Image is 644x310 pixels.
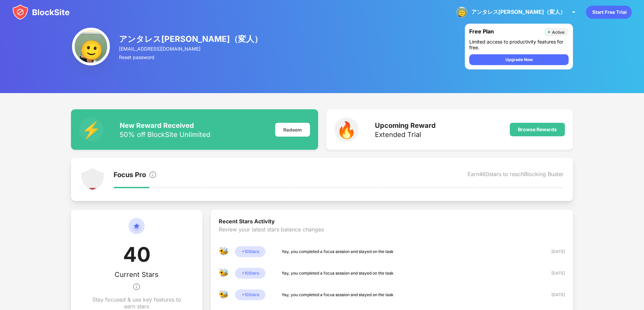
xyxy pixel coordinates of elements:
img: ACg8ocLpBmizwWrYs27tCOrLtuzMH2omn9nBYeTOvUOoFuVLyXp-W8QH=s96-c [72,28,110,65]
div: [DATE] [541,270,565,277]
div: Upgrade Now [505,56,533,63]
div: [DATE] [541,248,565,255]
img: info.svg [149,171,157,179]
div: アンタレス[PERSON_NAME]（変人） [119,34,263,45]
img: info.svg [133,279,141,295]
div: Free Plan [469,28,541,36]
div: 🐝 [219,289,230,300]
div: animation [586,5,632,19]
div: ⚡️ [79,117,103,142]
div: 🐝 [219,268,230,279]
div: Focus Pro [114,171,146,180]
div: + 10 Stars [235,289,265,300]
div: 50% off BlockSite Unlimited [120,131,210,138]
div: New Reward Received [120,121,210,130]
div: Reset password [119,54,263,60]
div: アンタレス[PERSON_NAME]（変人） [471,8,566,16]
div: + 10 Stars [235,246,265,257]
img: circle-star.svg [128,218,145,242]
div: Limited access to productivity features for free. [469,39,569,50]
div: 🔥 [334,117,359,142]
div: [DATE] [541,291,565,298]
div: Extended Trial [375,131,436,138]
div: Upcoming Reward [375,121,436,130]
div: Stay focused & use key features to earn stars [87,296,186,310]
img: blocksite-icon.svg [12,4,70,20]
div: Browse Rewards [518,127,557,132]
div: Yay, you completed a focus session and stayed on the task [282,270,393,277]
div: Recent Stars Activity [219,218,565,226]
div: Active [552,30,565,35]
div: + 10 Stars [235,268,265,279]
div: 🐝 [219,246,230,257]
div: 40 [123,242,150,271]
img: points-level-1.svg [80,167,105,192]
div: Redeem [275,123,310,137]
div: [EMAIL_ADDRESS][DOMAIN_NAME] [119,46,263,52]
div: Review your latest stars balance changes [219,226,565,246]
div: Yay, you completed a focus session and stayed on the task [282,248,393,255]
div: Yay, you completed a focus session and stayed on the task [282,291,393,298]
div: Earn 460 stars to reach Blocking Buster [468,171,564,180]
div: Current Stars [115,271,159,279]
img: ACg8ocLpBmizwWrYs27tCOrLtuzMH2omn9nBYeTOvUOoFuVLyXp-W8QH=s96-c [456,7,467,18]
